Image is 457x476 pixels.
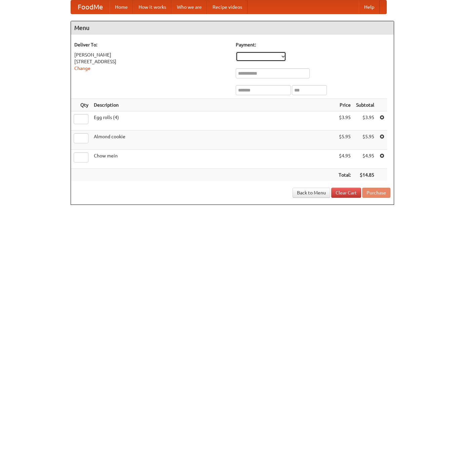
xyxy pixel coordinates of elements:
th: $14.85 [353,169,377,181]
a: Home [110,0,133,14]
th: Price [336,99,353,111]
a: Clear Cart [331,188,361,198]
td: $3.95 [336,111,353,131]
td: $5.95 [353,131,377,150]
td: $4.95 [336,150,353,169]
a: Back to Menu [293,188,330,198]
th: Description [91,99,336,111]
a: How it works [133,0,172,14]
h5: Payment: [236,41,390,48]
td: Chow mein [91,150,336,169]
h4: Menu [71,21,394,35]
h5: Deliver To: [74,41,229,48]
a: FoodMe [71,0,110,14]
th: Total: [336,169,353,181]
div: [PERSON_NAME] [74,51,229,58]
a: Change [74,66,90,71]
a: Who we are [172,0,207,14]
th: Qty [71,99,91,111]
td: $3.95 [353,111,377,131]
button: Purchase [362,188,390,198]
a: Recipe videos [207,0,247,14]
a: Help [359,0,380,14]
td: $5.95 [336,131,353,150]
td: Almond cookie [91,131,336,150]
td: Egg rolls (4) [91,111,336,131]
th: Subtotal [353,99,377,111]
td: $4.95 [353,150,377,169]
div: [STREET_ADDRESS] [74,58,229,65]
